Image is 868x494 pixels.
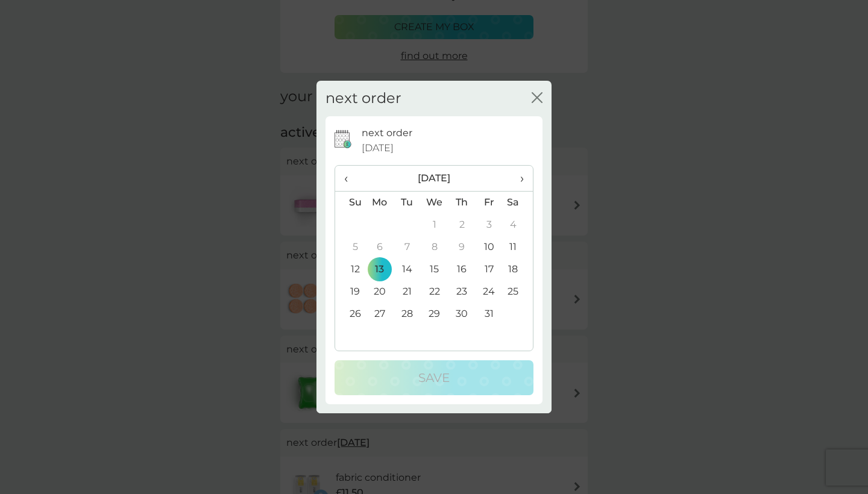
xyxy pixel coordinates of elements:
[418,368,450,387] p: Save
[366,166,503,192] th: [DATE]
[335,281,366,303] td: 19
[335,236,366,258] td: 5
[448,281,476,303] td: 23
[366,258,394,281] td: 13
[325,90,401,107] h2: next order
[362,140,394,156] span: [DATE]
[335,258,366,281] td: 12
[394,191,421,214] th: Tu
[476,236,503,258] td: 10
[335,360,533,395] button: Save
[421,303,448,325] td: 29
[503,258,533,281] td: 18
[344,166,357,191] span: ‹
[476,303,503,325] td: 31
[366,303,394,325] td: 27
[421,214,448,236] td: 1
[421,258,448,281] td: 15
[476,281,503,303] td: 24
[421,281,448,303] td: 22
[532,92,542,105] button: close
[448,191,476,214] th: Th
[476,258,503,281] td: 17
[448,236,476,258] td: 9
[335,191,366,214] th: Su
[476,191,503,214] th: Fr
[366,236,394,258] td: 6
[394,258,421,281] td: 14
[512,166,524,191] span: ›
[394,281,421,303] td: 21
[366,281,394,303] td: 20
[448,303,476,325] td: 30
[503,281,533,303] td: 25
[421,191,448,214] th: We
[448,214,476,236] td: 2
[448,258,476,281] td: 16
[503,236,533,258] td: 11
[366,191,394,214] th: Mo
[476,214,503,236] td: 3
[421,236,448,258] td: 8
[503,191,533,214] th: Sa
[503,214,533,236] td: 4
[335,303,366,325] td: 26
[362,125,412,141] p: next order
[394,236,421,258] td: 7
[394,303,421,325] td: 28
